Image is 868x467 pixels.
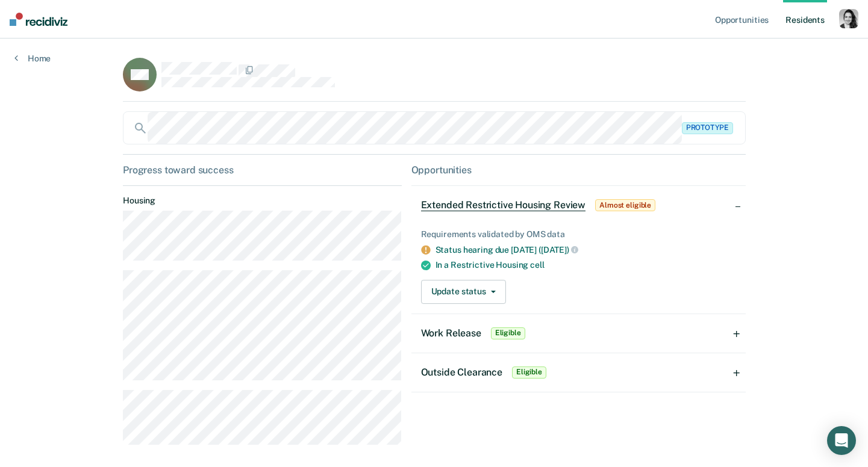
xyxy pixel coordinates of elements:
[123,196,402,206] dt: Housing
[14,53,51,64] a: Home
[411,314,746,353] div: Work ReleaseEligible
[436,260,736,270] div: In a Restrictive Housing
[827,426,856,455] div: Open Intercom Messenger
[123,164,402,176] div: Progress toward success
[595,199,655,211] span: Almost eligible
[530,260,544,270] span: cell
[421,229,736,240] div: Requirements validated by OMS data
[411,186,746,224] div: Extended Restrictive Housing ReviewAlmost eligible
[421,366,502,378] span: Outside Clearance
[411,164,746,176] div: Opportunities
[411,353,746,392] div: Outside ClearanceEligible
[10,13,67,26] img: Recidiviz
[421,327,481,339] span: Work Release
[512,366,546,379] span: Eligible
[421,280,506,304] button: Update status
[436,244,736,255] div: Status hearing due [DATE] ([DATE])
[491,327,525,339] span: Eligible
[421,199,585,211] span: Extended Restrictive Housing Review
